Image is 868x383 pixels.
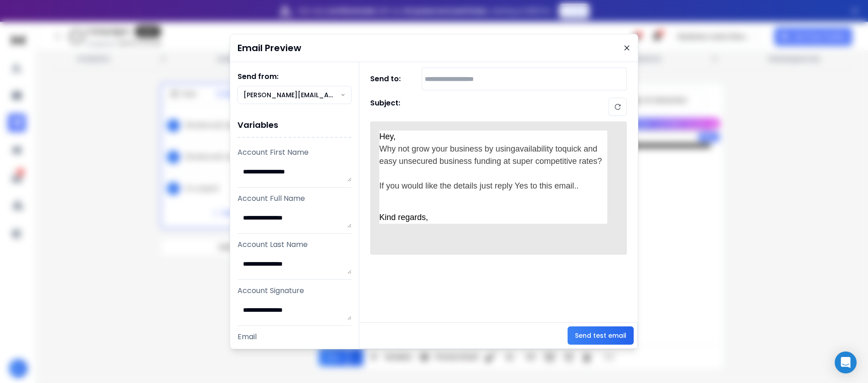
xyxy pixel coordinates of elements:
[379,181,579,190] span: If you would like the details just reply Yes to this email..
[370,73,407,84] h1: Send to:
[370,98,400,116] h1: Subject:
[238,113,351,138] h1: Variables
[568,326,634,345] button: Send test email
[379,144,602,166] span: Why not grow your business by using quick and easy unsecured business funding at super competitiv...
[238,147,351,158] p: Account First Name
[238,285,351,296] p: Account Signature
[515,144,562,153] span: availability to
[243,90,341,100] p: [PERSON_NAME][EMAIL_ADDRESS][DOMAIN_NAME]
[238,193,351,204] p: Account Full Name
[238,239,351,250] p: Account Last Name
[238,71,351,82] h1: Send from:
[379,132,396,141] span: Hey,
[379,213,428,222] span: Kind regards,
[238,331,351,342] p: Email
[238,42,301,54] h1: Email Preview
[835,352,857,373] div: Open Intercom Messenger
